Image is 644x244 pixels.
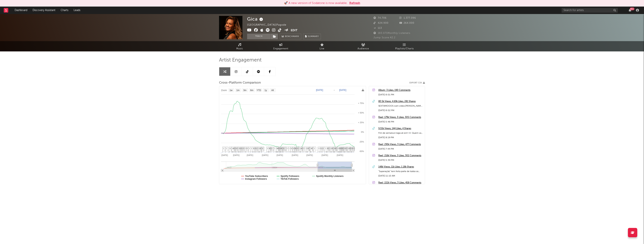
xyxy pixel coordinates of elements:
[378,154,423,158] a: Reel: 216k Views, 3 Likes, 302 Comments
[361,131,364,133] text: 0%
[378,104,423,108] div: SEXTAMOOOS com video [PERSON_NAME] que é nosso xodó de anos! Tava estudando e lembrei dessa do Re...
[373,32,410,34] span: 183.071 Monthly Listeners
[262,147,263,150] span: 1
[247,16,264,22] div: Gica
[219,81,261,85] span: Cross-Platform Comparison
[378,108,423,113] div: [DATE] 6:02 PM
[281,175,299,177] text: Spotify Followers
[255,147,256,150] span: 1
[308,36,319,38] span: Summary
[378,99,423,104] a: 80.5k Views, 4.69k Likes, 281 Shares
[337,147,338,150] span: 1
[318,147,319,150] span: 3
[221,89,227,92] text: Zoom
[352,147,353,150] span: 1
[267,147,268,150] span: 2
[283,147,284,150] span: 1
[296,147,297,150] span: 1
[311,147,312,150] span: 3
[378,174,423,178] div: [DATE] 11:10 AM
[322,147,323,150] span: 2
[373,27,382,29] span: 113
[271,147,273,150] span: 2
[219,41,260,51] a: Music
[258,147,259,150] span: 1
[358,102,364,104] text: + 75%
[291,28,297,33] button: Edit
[236,47,243,51] span: Music
[337,154,343,156] text: [DATE]
[288,147,290,150] span: 1
[241,147,242,150] span: 2
[256,89,261,92] text: YTD
[321,147,322,150] span: 1
[221,154,228,156] text: [DATE]
[270,147,271,150] span: 1
[399,17,416,19] span: 1.377.096
[358,112,364,114] text: + 50%
[281,178,299,180] text: TikTok Followers
[246,147,247,150] span: 1
[292,147,294,150] span: 1
[378,88,423,93] a: Album: 3 Likes, 190 Comments
[348,147,349,150] span: 1
[395,47,414,51] span: Playlists/Charts
[349,1,360,5] button: Refresh
[254,147,255,150] span: 2
[329,147,330,150] span: 1
[262,154,268,156] text: [DATE]
[333,89,335,91] text: →
[265,89,267,92] text: 1y
[271,89,274,92] text: All
[378,126,423,131] a: 9.55k Views, 144 Likes, 4 Shares
[292,154,298,156] text: [DATE]
[247,34,271,39] button: Track
[284,147,285,150] span: 1
[232,147,233,150] span: 2
[378,165,423,169] div: 148k Views, 11k Likes, 1.18k Shares
[354,147,355,150] span: 1
[290,147,291,150] span: 1
[562,8,618,13] input: Search for artists
[287,147,288,150] span: 2
[247,23,291,27] div: [GEOGRAPHIC_DATA] | Pagode
[378,131,423,135] div: Fim de semana é logo ali ein! 👀 Quem vai curtir um Pagode da Gica? 🩷
[276,147,277,150] span: 1
[236,89,240,92] text: 1m
[399,22,414,24] span: 264.000
[306,154,313,156] text: [DATE]
[250,89,253,92] text: 6m
[299,147,300,150] span: 1
[373,17,387,19] span: 74.706
[243,147,244,150] span: 3
[280,147,281,150] span: 1
[260,41,301,51] a: Engagement
[350,147,351,150] span: 1
[284,1,347,5] div: 🚀 A new version of Sodatone is now available.
[273,47,288,51] span: Engagement
[274,147,275,150] span: 1
[314,147,315,150] span: 1
[629,9,631,12] button: 99+
[247,154,253,156] text: [DATE]
[338,147,339,150] span: 1
[298,147,299,150] span: 1
[259,147,260,150] span: 1
[378,142,423,147] a: Reel: 295k Views, 3 Likes, 477 Comments
[323,147,324,150] span: 1
[249,147,250,150] span: 2
[230,89,233,92] text: 1w
[378,115,423,120] a: Reel: 179k Views, 3 Likes, 305 Comments
[219,58,262,62] span: Artist Engagement
[358,121,364,124] text: + 25%
[239,147,240,150] span: 1
[285,34,299,39] span: Benchmark
[331,147,332,150] span: 1
[242,147,243,150] span: 1
[306,147,307,150] span: 1
[233,154,240,156] text: [DATE]
[330,147,331,150] span: 1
